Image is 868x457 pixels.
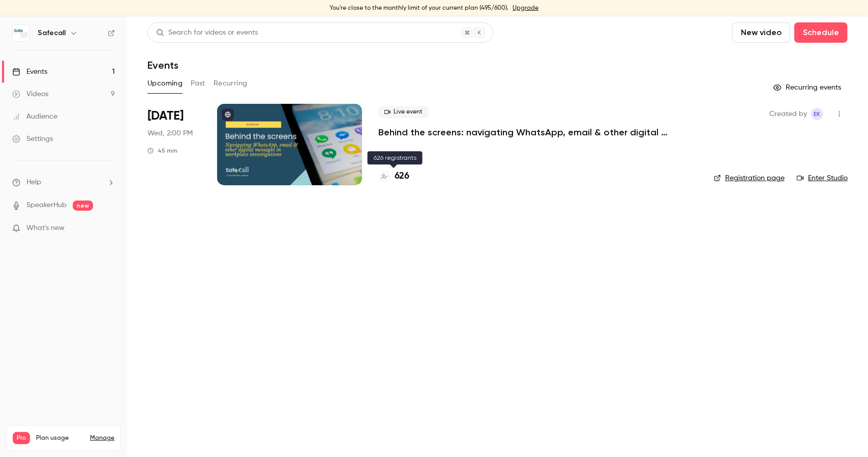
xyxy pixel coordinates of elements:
[73,201,93,211] span: new
[378,169,409,183] a: 626
[714,173,785,183] a: Registration page
[12,89,48,99] div: Videos
[26,200,67,211] a: SpeakerHub
[378,126,683,138] a: Behind the screens: navigating WhatsApp, email & other digital messages in workplace investigations
[12,134,53,144] div: Settings
[12,67,47,77] div: Events
[769,79,848,96] button: Recurring events
[147,147,177,155] div: 45 min
[156,27,258,38] div: Search for videos or events
[147,75,183,92] button: Upcoming
[13,432,30,444] span: Pro
[147,108,184,124] span: [DATE]
[794,22,848,43] button: Schedule
[103,224,115,233] iframe: Noticeable Trigger
[732,22,790,43] button: New video
[395,169,409,183] h4: 626
[814,108,821,120] span: EK
[90,434,114,442] a: Manage
[147,128,193,138] span: Wed, 2:00 PM
[811,108,823,120] span: Emma` Koster
[214,75,248,92] button: Recurring
[797,173,848,183] a: Enter Studio
[378,106,429,118] span: Live event
[26,223,65,234] span: What's new
[12,177,115,188] li: help-dropdown-opener
[26,177,41,188] span: Help
[13,25,29,41] img: Safecall
[191,75,205,92] button: Past
[769,108,807,120] span: Created by
[12,111,57,122] div: Audience
[513,4,538,12] a: Upgrade
[36,434,84,442] span: Plan usage
[147,104,201,185] div: Oct 8 Wed, 2:00 PM (Europe/London)
[147,59,178,71] h1: Events
[38,28,66,38] h6: Safecall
